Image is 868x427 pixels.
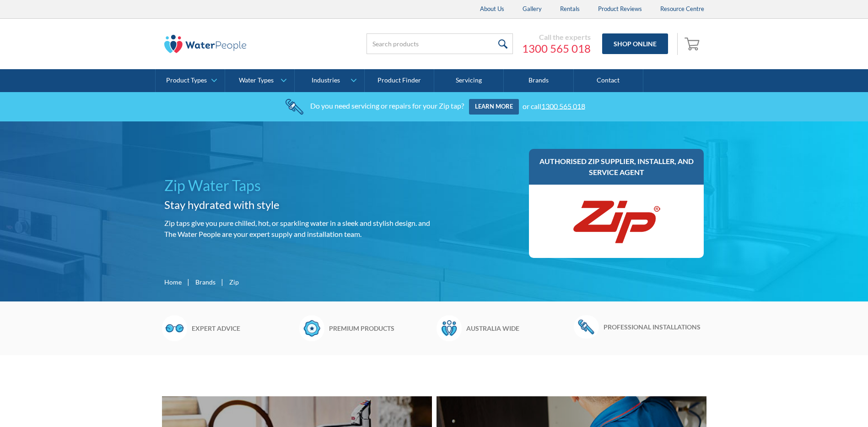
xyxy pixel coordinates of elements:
[195,277,216,287] a: Brands
[522,33,591,42] div: Call the experts
[541,101,585,110] a: 1300 565 018
[469,99,519,115] a: Learn more
[329,323,432,333] h6: Premium products
[434,69,504,92] a: Servicing
[229,277,239,287] div: Zip
[538,156,695,178] h3: Authorised Zip supplier, installer, and service agent
[295,69,364,92] a: Industries
[164,175,431,197] h1: Zip Water Taps
[299,315,324,341] img: Badge
[523,101,585,110] div: or call
[220,276,225,287] div: |
[162,315,187,341] img: Glasses
[310,101,464,110] div: Do you need servicing or repairs for your Zip tap?
[164,35,247,53] img: The Water People
[574,69,643,92] a: Contact
[504,69,573,92] a: Brands
[367,33,513,54] input: Search products
[571,194,662,249] img: Zip
[164,277,182,287] a: Home
[604,322,706,332] h6: Professional installations
[602,33,668,54] a: Shop Online
[522,42,591,55] a: 1300 565 018
[186,276,191,287] div: |
[685,36,702,51] img: shopping cart
[156,69,225,92] a: Product Types
[225,69,294,92] a: Water Types
[312,77,340,84] div: Industries
[574,315,599,338] img: Wrench
[682,33,704,55] a: Open empty cart
[437,315,462,341] img: Waterpeople Symbol
[166,77,207,84] div: Product Types
[365,69,434,92] a: Product Finder
[192,323,295,333] h6: Expert advice
[466,323,569,333] h6: Australia wide
[164,197,431,213] h2: Stay hydrated with style
[239,77,274,84] div: Water Types
[164,218,431,240] p: Zip taps give you pure chilled, hot, or sparkling water in a sleek and stylish design. and The Wa...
